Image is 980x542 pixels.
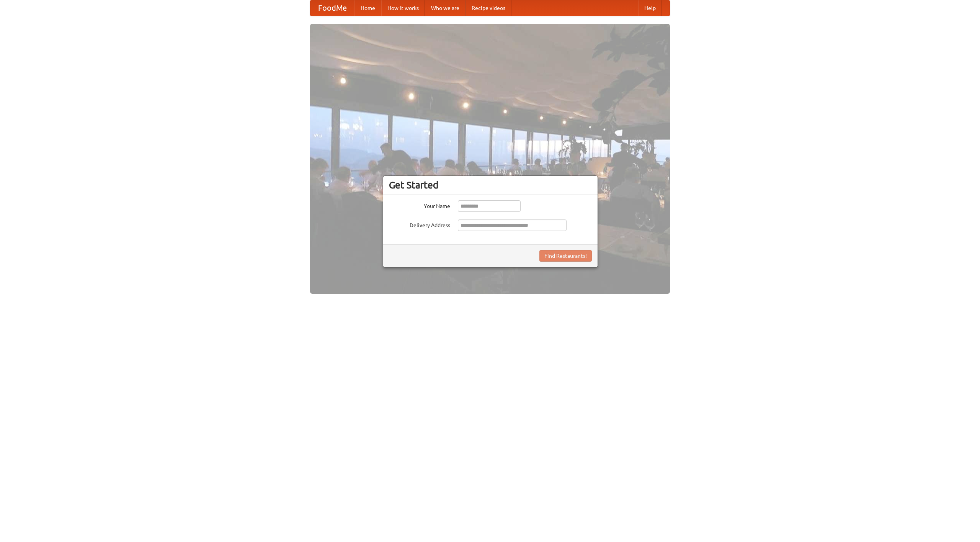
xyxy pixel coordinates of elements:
label: Delivery Address [389,219,450,229]
a: Who we are [425,0,465,16]
a: How it works [381,0,425,16]
a: FoodMe [310,0,354,16]
a: Help [638,0,662,16]
a: Recipe videos [465,0,511,16]
h3: Get Started [389,179,592,191]
a: Home [354,0,381,16]
button: Find Restaurants! [539,250,592,262]
label: Your Name [389,200,450,210]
